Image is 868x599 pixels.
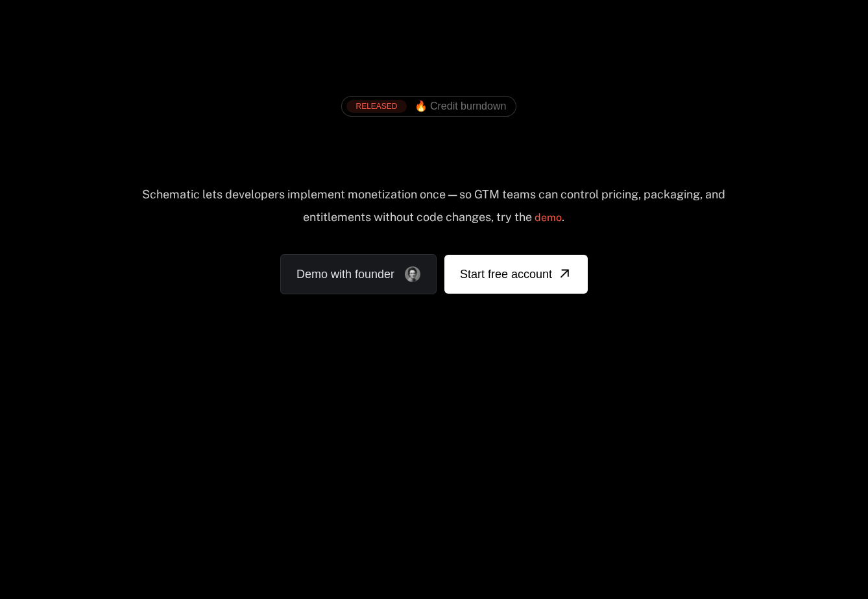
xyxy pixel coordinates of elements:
[141,187,727,233] div: Schematic lets developers implement monetization once — so GTM teams can control pricing, packagi...
[346,100,406,113] div: RELEASED
[460,265,552,283] span: Start free account
[280,254,437,294] a: Demo with founder, ,[object Object]
[535,202,562,233] a: demo
[444,255,588,294] a: [object Object]
[346,100,506,113] a: [object Object],[object Object]
[415,100,507,112] span: 🔥 Credit burndown
[405,266,420,282] img: Founder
